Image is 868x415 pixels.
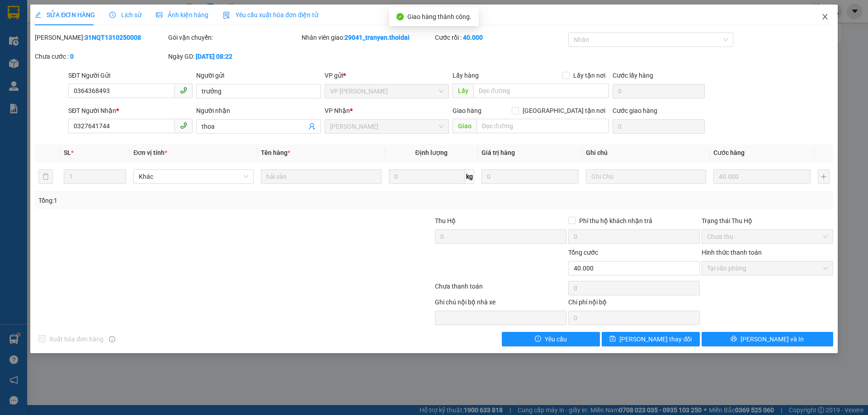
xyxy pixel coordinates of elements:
img: logo [5,32,11,78]
div: Chưa thanh toán [434,281,567,297]
label: Cước lấy hàng [613,72,653,79]
span: Lý Nhân [330,120,443,133]
span: Thu Hộ [435,217,456,224]
button: save[PERSON_NAME] thay đổi [602,332,700,346]
span: save [609,336,616,343]
span: check-circle [396,13,404,20]
input: VD: Bàn, Ghế [261,169,381,184]
b: 29041_tranyen.thoidai [344,34,410,41]
span: Chuyển phát nhanh: [GEOGRAPHIC_DATA] - [GEOGRAPHIC_DATA] [14,39,92,71]
div: SĐT Người Gửi [68,70,193,80]
span: Giá trị hàng [481,149,515,156]
div: Chi phí nội bộ [568,297,700,311]
label: Hình thức thanh toán [702,249,762,256]
div: Chưa cước : [35,51,166,61]
input: Cước lấy hàng [613,84,705,98]
div: [PERSON_NAME]: [35,33,166,42]
div: VP gửi [325,70,449,80]
input: Dọc đường [473,84,609,98]
span: user-add [308,123,316,130]
span: Yêu cầu xuất hóa đơn điện tử [223,11,318,19]
span: Lấy tận nơi [570,70,609,80]
span: Tổng cước [568,249,598,256]
div: Người nhận [196,106,321,116]
div: Cước rồi : [435,33,566,42]
span: Chưa thu [707,230,828,243]
b: [DATE] 08:22 [196,53,232,60]
img: icon [223,12,230,19]
strong: CÔNG TY TNHH DỊCH VỤ DU LỊCH THỜI ĐẠI [16,7,90,37]
span: SL [64,149,71,156]
div: Trạng thái Thu Hộ [702,216,833,226]
span: Yêu cầu [545,334,567,344]
span: LN1310250002 [95,61,149,70]
div: Ghi chú nội bộ nhà xe [435,297,566,311]
span: Tên hàng [261,149,290,156]
input: 0 [713,169,811,184]
button: exclamation-circleYêu cầu [502,332,600,346]
span: exclamation-circle [535,336,541,343]
span: Định lượng [415,149,448,156]
span: Khác [139,170,248,183]
span: picture [156,12,162,18]
b: 0 [70,53,74,60]
span: VP Nhận [325,107,350,114]
b: 31NQT1310250008 [85,34,141,41]
span: Phí thu hộ khách nhận trả [576,216,656,226]
button: delete [38,169,53,184]
span: edit [35,12,41,18]
span: Ảnh kiện hàng [156,11,208,19]
div: Nhân viên giao: [302,33,433,42]
span: kg [465,169,474,184]
th: Ghi chú [582,144,710,162]
span: info-circle [109,336,115,342]
button: plus [818,169,830,184]
span: Giao [453,119,476,133]
span: phone [180,122,187,129]
input: Cước giao hàng [613,119,705,134]
span: Tại văn phòng [707,261,828,275]
span: close [821,13,829,20]
span: Giao hàng [453,107,481,114]
label: Cước giao hàng [613,107,657,114]
span: [PERSON_NAME] và In [741,334,804,344]
span: Lấy hàng [453,72,479,79]
div: Người gửi [196,70,321,80]
button: Close [812,5,838,30]
span: [GEOGRAPHIC_DATA] tận nơi [519,106,609,116]
input: 0 [481,169,579,184]
span: phone [180,87,187,94]
div: SĐT Người Nhận [68,106,193,116]
div: Gói vận chuyển: [168,33,300,42]
span: Xuất hóa đơn hàng [46,334,107,344]
span: SỬA ĐƠN HÀNG [35,11,95,19]
button: printer[PERSON_NAME] và In [702,332,833,346]
input: Dọc đường [476,119,609,133]
div: Tổng: 1 [38,196,335,205]
span: clock-circle [109,12,116,18]
span: Lịch sử [109,11,142,19]
b: 40.000 [463,34,483,41]
div: Ngày GD: [168,51,300,61]
span: Giao hàng thành công. [407,13,472,20]
span: [PERSON_NAME] thay đổi [619,334,692,344]
span: Lấy [453,84,473,98]
span: VP Nguyễn Quốc Trị [330,84,443,98]
input: Ghi Chú [586,169,706,184]
span: Cước hàng [713,149,745,156]
span: Đơn vị tính [133,149,167,156]
span: printer [731,336,737,343]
